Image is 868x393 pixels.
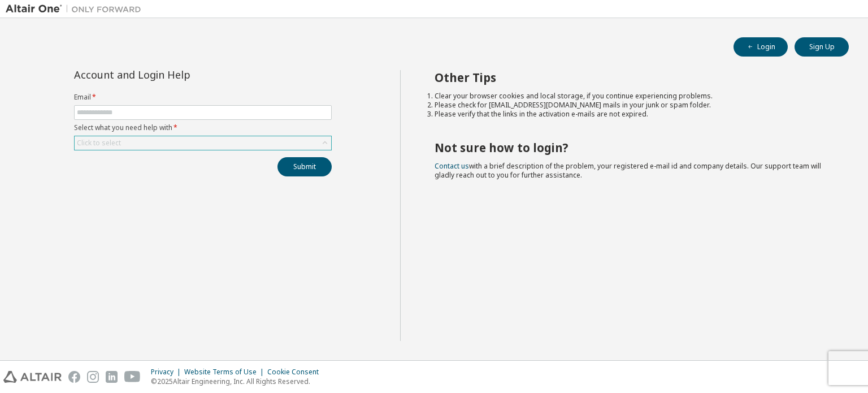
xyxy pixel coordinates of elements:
li: Please check for [EMAIL_ADDRESS][DOMAIN_NAME] mails in your junk or spam folder. [435,101,829,110]
div: Website Terms of Use [184,368,267,377]
button: Login [734,37,788,57]
label: Select what you need help with [74,123,332,132]
div: Click to select [75,136,331,150]
li: Please verify that the links in the activation e-mails are not expired. [435,110,829,119]
button: Sign Up [795,37,849,57]
img: facebook.svg [68,371,80,383]
span: with a brief description of the problem, your registered e-mail id and company details. Our suppo... [435,161,821,180]
div: Account and Login Help [74,70,280,79]
button: Submit [277,157,332,176]
div: Privacy [151,368,184,377]
a: Contact us [435,161,469,171]
h2: Not sure how to login? [435,140,829,155]
img: linkedin.svg [106,371,118,383]
img: altair_logo.svg [3,371,62,383]
p: © 2025 Altair Engineering, Inc. All Rights Reserved. [151,377,325,386]
li: Clear your browser cookies and local storage, if you continue experiencing problems. [435,92,829,101]
div: Cookie Consent [267,368,325,377]
div: Click to select [77,139,121,148]
label: Email [74,93,332,102]
img: Altair One [6,3,147,15]
img: youtube.svg [124,371,141,383]
img: instagram.svg [87,371,99,383]
h2: Other Tips [435,70,829,85]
